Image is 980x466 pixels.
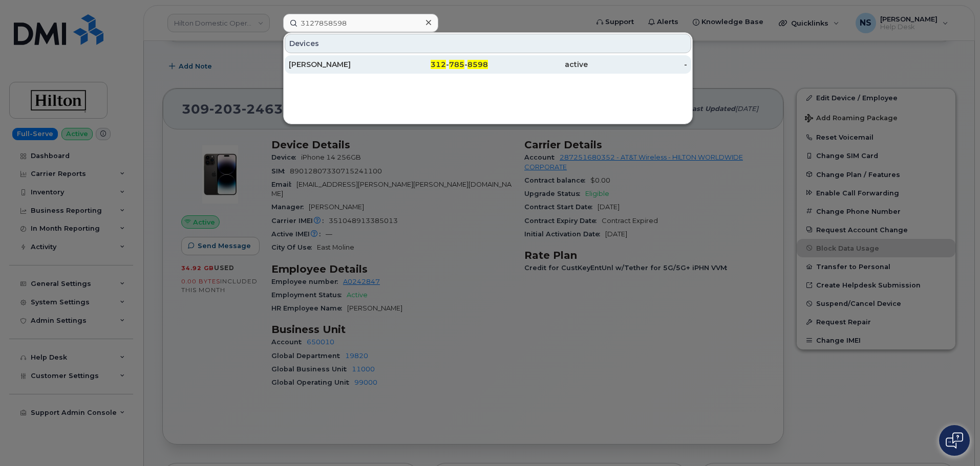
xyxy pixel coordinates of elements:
div: - [588,59,688,70]
div: Devices [285,34,691,53]
div: [PERSON_NAME] [289,59,389,70]
span: 312 [431,60,446,69]
a: [PERSON_NAME]312-785-8598active- [285,55,691,74]
div: active [488,59,588,70]
span: 8598 [467,60,488,69]
img: Open chat [946,432,963,449]
input: Find something... [283,14,438,32]
div: - - [389,59,488,70]
span: 785 [449,60,464,69]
